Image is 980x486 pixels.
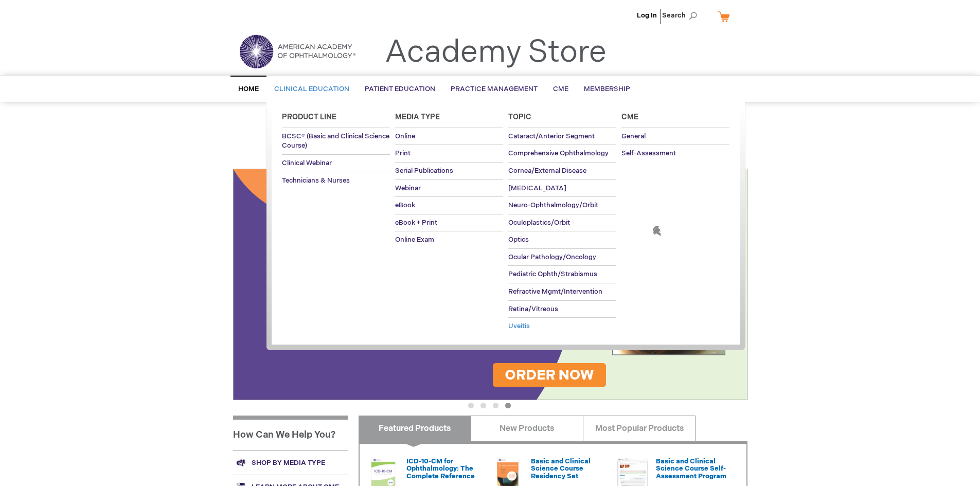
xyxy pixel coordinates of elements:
[531,457,591,480] a: Basic and Clinical Science Course Residency Set
[468,403,474,408] button: 1 of 4
[508,287,602,296] span: Refractive Mgmt/Intervention
[508,149,609,157] span: Comprehensive Ophthalmology
[359,416,471,441] a: Featured Products
[395,132,415,140] span: Online
[274,85,349,93] span: Clinical Education
[493,403,498,408] button: 3 of 4
[508,219,570,227] span: Oculoplastics/Orbit
[395,113,440,121] span: Media Type
[583,416,696,441] a: Most Popular Products
[508,253,596,261] span: Ocular Pathology/Oncology
[365,85,435,93] span: Patient Education
[508,201,598,209] span: Neuro-Ophthalmology/Orbit
[584,85,630,93] span: Membership
[505,403,511,408] button: 4 of 4
[621,132,646,140] span: General
[233,416,348,451] h1: How Can We Help You?
[553,85,568,93] span: CME
[282,113,336,121] span: Product Line
[282,159,332,167] span: Clinical Webinar
[395,236,434,244] span: Online Exam
[451,85,538,93] span: Practice Management
[508,167,586,175] span: Cornea/External Disease
[395,167,453,175] span: Serial Publications
[508,236,529,244] span: Optics
[480,403,486,408] button: 2 of 4
[282,176,350,185] span: Technicians & Nurses
[395,219,437,227] span: eBook + Print
[395,149,411,157] span: Print
[637,11,657,20] a: Log In
[508,113,531,121] span: Topic
[621,149,676,157] span: Self-Assessment
[508,322,530,330] span: Uveitis
[395,184,421,192] span: Webinar
[508,305,558,313] span: Retina/Vitreous
[508,184,566,192] span: [MEDICAL_DATA]
[385,34,607,71] a: Academy Store
[508,132,595,140] span: Cataract/Anterior Segment
[395,201,415,209] span: eBook
[238,85,259,93] span: Home
[471,416,583,441] a: New Products
[662,5,701,26] span: Search
[656,457,726,480] a: Basic and Clinical Science Course Self-Assessment Program
[621,113,638,121] span: Cme
[406,457,475,480] a: ICD-10-CM for Ophthalmology: The Complete Reference
[282,132,389,150] span: BCSC® (Basic and Clinical Science Course)
[233,451,348,475] a: Shop by media type
[508,270,597,278] span: Pediatric Ophth/Strabismus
